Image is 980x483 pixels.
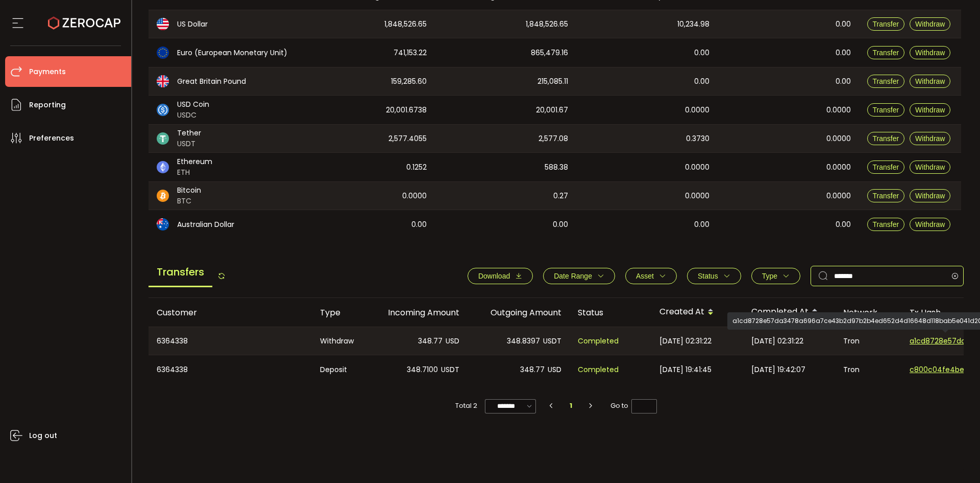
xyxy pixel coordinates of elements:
[545,162,568,173] span: 588.38
[910,75,950,88] button: Withdraw
[468,268,533,284] button: Download
[149,327,312,355] div: 6364338
[873,106,899,114] span: Transfer
[836,219,851,231] span: 0.00
[394,47,427,59] span: 741,153.22
[835,355,901,384] div: Tron
[910,132,950,145] button: Withdraw
[835,307,901,318] div: Network
[157,190,169,202] img: btc_portfolio.svg
[29,98,66,112] span: Reporting
[861,373,980,483] iframe: Chat Widget
[177,196,201,206] span: BTC
[177,167,212,178] span: ETH
[455,399,477,413] span: Total 2
[751,268,800,284] button: Type
[554,272,592,280] span: Date Range
[388,133,427,145] span: 2,577.4055
[149,355,312,384] div: 6364338
[873,163,899,171] span: Transfer
[478,272,510,280] span: Download
[743,304,835,321] div: Completed At
[177,99,209,110] span: USD Coin
[910,160,950,174] button: Withdraw
[29,64,66,79] span: Payments
[441,364,459,376] span: USDT
[651,304,743,321] div: Created At
[418,335,443,347] span: 348.77
[177,185,201,196] span: Bitcoin
[157,161,169,173] img: eth_portfolio.svg
[177,156,212,167] span: Ethereum
[686,133,709,145] span: 0.3730
[915,77,945,85] span: Withdraw
[873,220,899,228] span: Transfer
[873,192,899,200] span: Transfer
[826,133,851,145] span: 0.0000
[312,327,365,355] div: Withdraw
[536,104,568,116] span: 20,001.67
[157,218,169,231] img: aud_portfolio.svg
[826,162,851,173] span: 0.0000
[402,190,427,202] span: 0.0000
[910,189,950,202] button: Withdraw
[915,134,945,143] span: Withdraw
[915,192,945,200] span: Withdraw
[411,219,427,231] span: 0.00
[507,335,540,347] span: 348.8397
[826,104,851,116] span: 0.0000
[836,47,851,59] span: 0.00
[562,399,580,413] li: 1
[685,104,709,116] span: 0.0000
[468,307,570,318] div: Outgoing Amount
[910,17,950,31] button: Withdraw
[157,104,169,116] img: usdc_portfolio.svg
[867,160,905,174] button: Transfer
[157,47,169,59] img: eur_portfolio.svg
[694,219,709,231] span: 0.00
[531,47,568,59] span: 865,479.16
[543,268,615,284] button: Date Range
[659,364,712,376] span: [DATE] 19:41:45
[312,355,365,384] div: Deposit
[694,76,709,87] span: 0.00
[694,47,709,59] span: 0.00
[177,76,246,87] span: Great Britain Pound
[867,218,905,231] button: Transfer
[867,103,905,117] button: Transfer
[406,162,427,173] span: 0.1252
[867,132,905,145] button: Transfer
[685,190,709,202] span: 0.0000
[407,364,438,376] span: 348.7100
[625,268,677,284] button: Asset
[520,364,545,376] span: 348.77
[177,128,201,139] span: Tether
[157,18,169,30] img: usd_portfolio.svg
[751,335,803,347] span: [DATE] 02:31:22
[910,218,950,231] button: Withdraw
[391,76,427,87] span: 159,285.60
[365,307,468,318] div: Incoming Amount
[177,48,287,58] span: Euro (European Monetary Unit)
[149,258,212,287] span: Transfers
[685,162,709,173] span: 0.0000
[157,75,169,87] img: gbp_portfolio.svg
[149,307,312,318] div: Customer
[177,219,234,230] span: Australian Dollar
[553,190,568,202] span: 0.27
[177,110,209,121] span: USDC
[836,76,851,87] span: 0.00
[312,307,365,318] div: Type
[157,132,169,145] img: usdt_portfolio.svg
[610,399,657,413] span: Go to
[873,77,899,85] span: Transfer
[873,20,899,28] span: Transfer
[636,272,654,280] span: Asset
[526,18,568,30] span: 1,848,526.65
[177,19,208,30] span: US Dollar
[751,364,805,376] span: [DATE] 19:42:07
[384,18,427,30] span: 1,848,526.65
[835,327,901,355] div: Tron
[687,268,741,284] button: Status
[762,272,777,280] span: Type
